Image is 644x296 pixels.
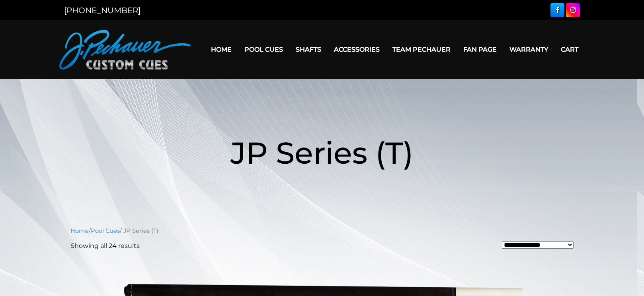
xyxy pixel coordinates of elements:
[289,39,328,60] a: Shafts
[205,39,238,60] a: Home
[70,227,89,234] a: Home
[503,39,554,60] a: Warranty
[230,134,414,171] span: JP Series (T)
[238,39,289,60] a: Pool Cues
[328,39,386,60] a: Accessories
[64,6,141,15] a: [PHONE_NUMBER]
[91,227,120,234] a: Pool Cues
[70,241,140,251] p: Showing all 24 results
[457,39,503,60] a: Fan Page
[502,241,574,249] select: Shop order
[70,226,574,235] nav: Breadcrumb
[59,30,191,70] img: Pechauer Custom Cues
[386,39,457,60] a: Team Pechauer
[554,39,585,60] a: Cart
